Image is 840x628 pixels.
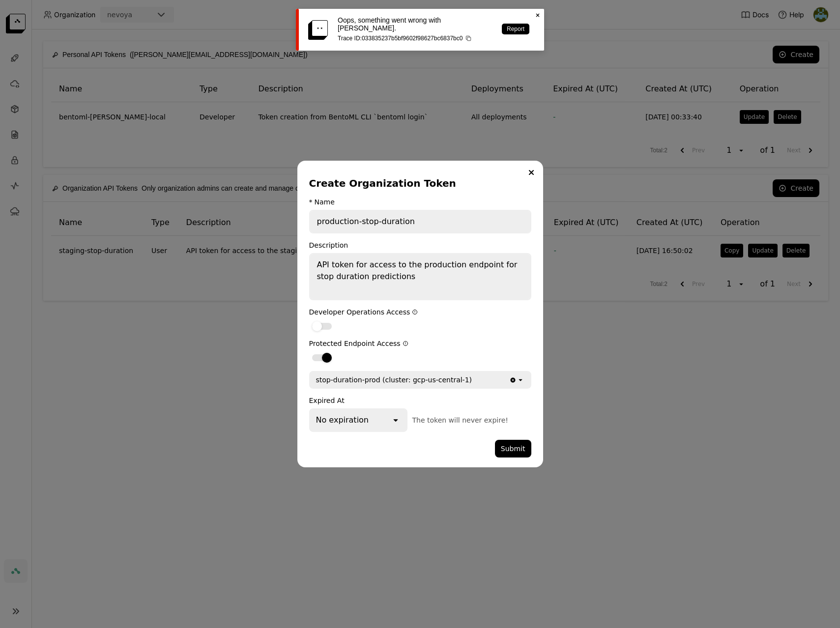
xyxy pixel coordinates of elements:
[315,198,335,206] div: Name
[502,24,529,34] a: Report
[309,176,527,190] div: Create Organization Token
[309,340,531,347] div: Protected Endpoint Access
[517,376,524,384] svg: open
[309,241,531,249] div: Description
[309,308,531,316] div: Developer Operations Access
[412,416,508,424] span: The token will never expire!
[338,35,492,42] p: Trace ID: 033835237b5bf9602f98627bc6837bc0
[534,11,542,19] svg: Close
[309,397,531,404] div: Expired At
[316,375,472,385] div: stop-duration-prod (cluster: gcp-us-central-1)
[297,161,543,467] div: dialog
[391,415,401,425] svg: open
[310,254,530,299] textarea: API token for access to the production endpoint for stop duration predictions
[316,414,369,426] div: No expiration
[495,440,531,457] button: Submit
[338,16,492,32] p: Oops, something went wrong with [PERSON_NAME].
[525,167,537,178] button: Close
[509,376,517,384] svg: Clear value
[473,375,474,385] input: Selected stop-duration-prod (cluster: gcp-us-central-1).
